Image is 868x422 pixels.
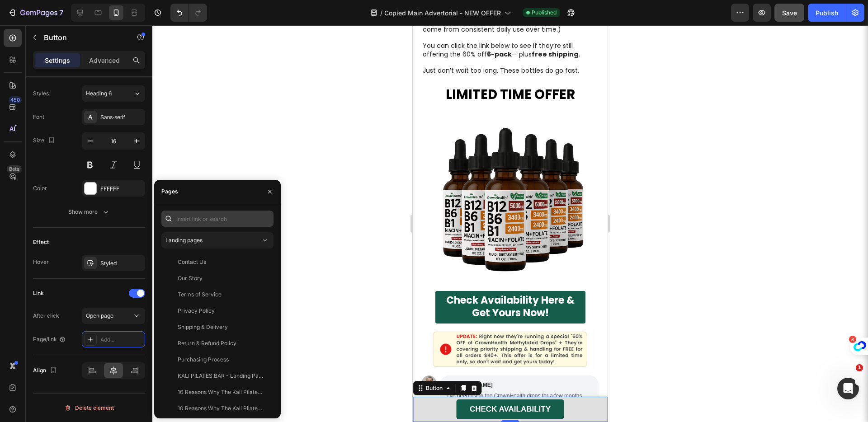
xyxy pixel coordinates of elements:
[89,56,120,65] p: Advanced
[856,364,863,371] span: 1
[86,89,112,98] span: Heading 6
[532,9,557,17] span: Published
[161,232,274,249] button: Landing pages
[9,96,22,103] div: 450
[178,291,222,299] div: Terms of Service
[178,323,228,331] div: Shipping & Delivery
[161,211,274,227] input: Insert link or search
[33,335,66,343] div: Page/link
[86,312,113,319] span: Open page
[837,378,859,399] iframe: Intercom live chat
[33,258,49,266] div: Hover
[33,289,44,297] div: Link
[178,404,264,413] div: 10 Reasons Why The Kali Pilates Bar Is Taking Over In [DATE] - Hook 3
[178,258,206,266] div: Contact Us
[782,9,797,17] span: Save
[816,8,838,18] div: Publish
[161,188,178,196] div: Pages
[170,4,207,22] div: Undo/Redo
[413,25,608,422] iframe: Design area
[33,184,47,192] div: Color
[384,8,501,18] span: Copied Main Advertorial - NEW OFFER
[33,89,49,98] div: Styles
[82,308,145,324] button: Open page
[33,312,59,320] div: After click
[44,32,121,43] p: Button
[4,4,67,22] button: 7
[64,403,114,413] div: Delete element
[100,336,143,344] div: Add...
[82,85,145,102] button: Heading 6
[33,238,49,246] div: Effect
[59,7,63,18] p: 7
[68,207,110,216] div: Show more
[178,356,229,364] div: Purchasing Process
[100,259,143,267] div: Styled
[165,237,203,244] span: Landing pages
[33,135,57,147] div: Size
[178,274,203,282] div: Our Story
[380,8,382,18] span: /
[33,365,59,377] div: Align
[178,372,264,380] div: KALI PILATES BAR - Landing Page
[100,185,143,193] div: FFFFFF
[178,339,236,347] div: Return & Refund Policy
[7,165,22,173] div: Beta
[33,113,44,121] div: Font
[100,113,143,122] div: Sans-serif
[45,56,70,65] p: Settings
[808,4,846,22] button: Publish
[33,204,145,220] button: Show more
[178,388,264,396] div: 10 Reasons Why The Kali Pilates Bar Is Taking Over In [DATE]
[774,4,804,22] button: Save
[178,307,215,315] div: Privacy Policy
[33,401,145,415] button: Delete element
